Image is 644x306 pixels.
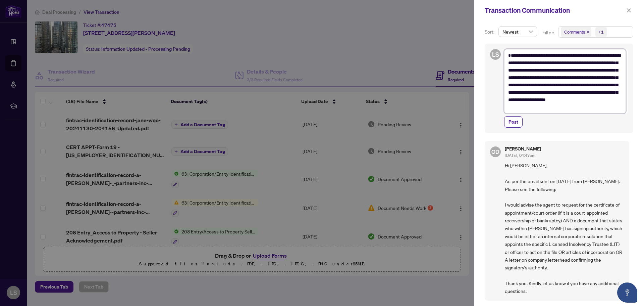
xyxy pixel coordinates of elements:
[492,50,499,59] span: LS
[504,116,523,128] button: Post
[505,162,624,295] span: Hi [PERSON_NAME], As per the email sent on [DATE] from [PERSON_NAME]. Please see the following: I...
[502,27,533,37] span: Newest
[485,5,625,15] div: Transaction Communication
[561,27,591,37] span: Comments
[508,117,518,127] span: Post
[586,30,590,34] span: close
[617,282,637,303] button: Open asap
[491,147,499,156] span: OD
[564,29,585,35] span: Comments
[505,146,541,151] h5: [PERSON_NAME]
[485,28,496,36] p: Sort:
[627,8,631,13] span: close
[598,29,604,35] div: +1
[505,153,535,158] span: [DATE], 04:47pm
[542,29,555,36] p: Filter:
